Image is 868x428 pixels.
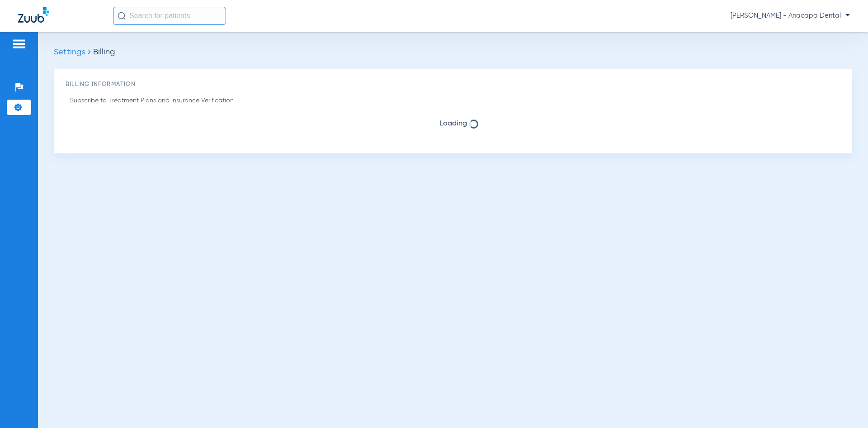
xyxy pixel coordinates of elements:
[18,7,49,23] img: Zuub Logo
[66,80,840,89] h3: Billing Information
[93,48,115,56] span: Billing
[113,7,226,25] input: Search for patients
[70,96,494,106] p: Subscribe to Treatment Plans and Insurance Verification
[731,11,850,20] span: [PERSON_NAME] - Anacapa Dental
[12,38,26,49] img: hamburger-icon
[118,12,126,20] img: Search Icon
[66,119,840,128] span: Loading
[54,48,85,56] span: Settings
